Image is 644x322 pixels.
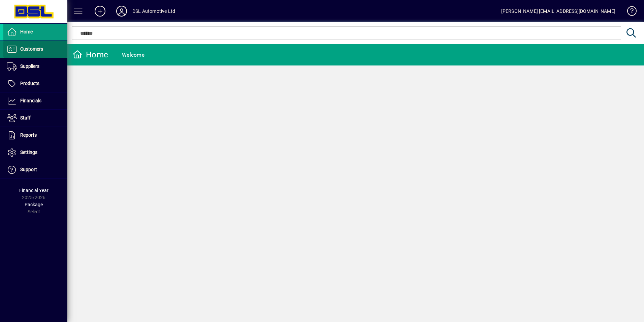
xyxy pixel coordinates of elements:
[3,161,67,178] a: Support
[20,167,37,172] span: Support
[20,81,39,86] span: Products
[20,46,43,52] span: Customers
[3,92,67,109] a: Financials
[622,1,636,23] a: Knowledge Base
[3,127,67,144] a: Reports
[20,132,37,138] span: Reports
[20,115,31,120] span: Staff
[3,58,67,75] a: Suppliers
[501,6,615,17] div: [PERSON_NAME] [EMAIL_ADDRESS][DOMAIN_NAME]
[111,5,132,17] button: Profile
[20,98,41,103] span: Financials
[132,6,175,17] div: DSL Automotive Ltd
[89,5,111,17] button: Add
[72,49,108,60] div: Home
[20,150,37,155] span: Settings
[3,110,67,127] a: Staff
[3,41,67,58] a: Customers
[19,188,49,193] span: Financial Year
[122,50,144,60] div: Welcome
[20,63,39,69] span: Suppliers
[25,202,43,207] span: Package
[3,75,67,92] a: Products
[3,144,67,161] a: Settings
[20,29,33,34] span: Home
